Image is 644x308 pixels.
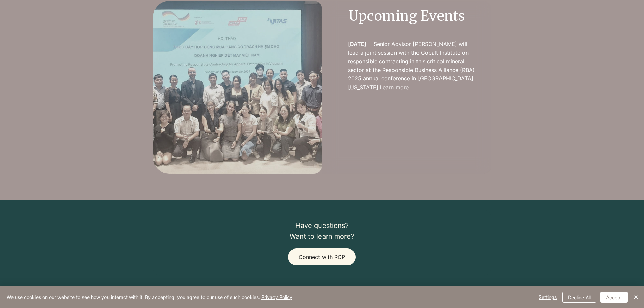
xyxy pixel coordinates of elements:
button: Decline All [562,292,596,303]
p: Have questions? [231,220,413,231]
span: We use cookies on our website to see how you interact with it. By accepting, you agree to our use... [7,294,292,300]
img: WhatsApp Image 2024-11-05 at 03.21_edited.jpg [153,1,322,174]
span: [DATE] [348,41,366,47]
button: Close [632,292,640,303]
a: Privacy Policy [261,294,292,300]
img: Close [632,293,640,301]
button: Connect with RCP [288,248,356,265]
p: ​ — Senior Advisor [PERSON_NAME] will lead a joint session with the Cobalt Institute on responsib... [348,40,475,92]
p: ​​ [385,128,521,137]
h2: Upcoming Events [338,6,475,25]
button: Accept [600,292,628,303]
p: Want to learn more? [231,231,413,242]
span: Settings [539,292,557,302]
span: Connect with RCP [299,254,345,260]
a: Learn more. [380,84,410,91]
